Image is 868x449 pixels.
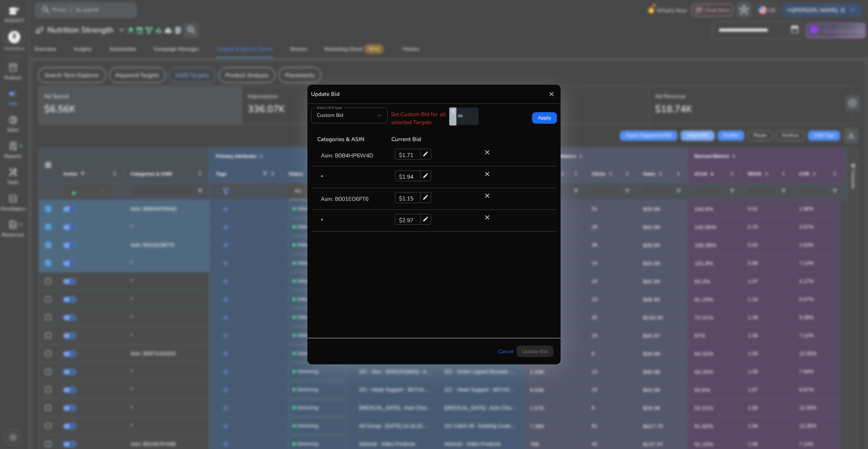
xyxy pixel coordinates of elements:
mat-icon: close [484,170,491,178]
span: $ [399,195,402,202]
mat-icon: close [484,214,491,221]
mat-icon: edit [420,192,431,203]
button: Cancel [495,346,516,357]
span: 2.97 [399,216,413,224]
p: Set Custom Bid for all selected Targets [391,110,446,126]
mat-icon: edit [420,214,431,224]
p: Asin: B0B4HP6W4D [321,151,394,160]
h5: Update Bid [311,91,434,97]
mat-icon: edit [420,149,431,159]
span: $ [399,151,402,159]
span: Categories & ASIN [317,135,364,143]
span: Cancel [498,348,514,355]
mat-label: Select bid type [317,105,342,110]
span: 1.71 [399,151,413,159]
span: $ [399,216,402,224]
mat-icon: close [484,149,491,156]
span: 1.15 [399,195,413,202]
mat-icon: edit [420,171,431,181]
button: Apply [532,112,557,124]
p: Asin: B001EO6FT6 [321,195,394,203]
span: Current Bid [391,135,421,143]
mat-icon: close [548,88,555,100]
span: $ [399,173,402,181]
span: $ [449,107,456,126]
mat-icon: close [484,192,491,199]
span: 1.94 [399,173,413,181]
span: Apply [538,114,551,122]
span: Custom Bid [317,112,343,119]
